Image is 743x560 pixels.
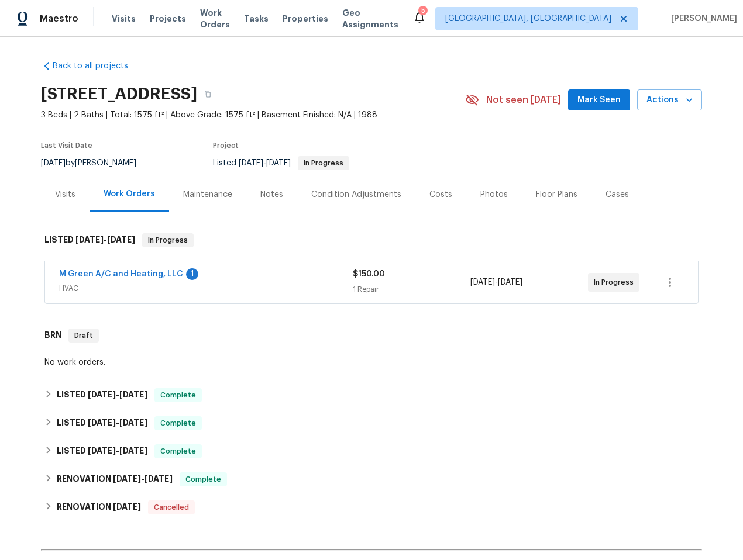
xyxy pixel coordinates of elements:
div: Condition Adjustments [311,189,401,201]
span: Geo Assignments [342,7,398,30]
span: Complete [181,473,226,485]
div: Costs [429,189,452,201]
span: Tasks [244,15,269,23]
span: [DATE] [88,447,116,455]
div: by [PERSON_NAME] [41,156,150,170]
h2: [STREET_ADDRESS] [41,88,197,100]
span: Listed [213,159,349,167]
span: Draft [70,330,98,341]
span: [DATE] [88,419,116,427]
span: In Progress [143,234,192,246]
span: [DATE] [41,159,66,167]
a: M Green A/C and Heating, LLC [59,270,183,278]
span: Not seen [DATE] [486,94,561,106]
div: BRN Draft [41,317,702,354]
span: - [470,276,522,288]
span: [DATE] [470,278,495,286]
span: Properties [283,13,328,25]
h6: LISTED [57,444,147,458]
div: RENOVATION [DATE]-[DATE]Complete [41,465,702,493]
div: Cases [606,189,629,201]
span: [GEOGRAPHIC_DATA], [GEOGRAPHIC_DATA] [445,13,611,25]
span: Complete [156,417,201,429]
a: Back to all projects [41,60,153,72]
div: Notes [260,189,283,201]
span: [DATE] [88,390,116,399]
span: Mark Seen [577,93,621,108]
span: [DATE] [119,447,147,455]
span: Complete [156,445,201,457]
span: Visits [112,13,136,25]
span: [DATE] [239,159,263,167]
div: LISTED [DATE]-[DATE]In Progress [41,222,702,259]
span: - [239,159,291,167]
span: [DATE] [498,278,522,286]
span: In Progress [594,276,638,288]
div: LISTED [DATE]-[DATE]Complete [41,381,702,409]
span: $150.00 [353,270,385,278]
button: Actions [637,89,702,111]
span: [DATE] [113,503,141,511]
button: Mark Seen [568,89,630,111]
div: 1 Repair [353,284,470,295]
span: [DATE] [119,390,147,399]
span: Projects [150,13,186,25]
span: Work Orders [200,7,230,30]
span: Cancelled [149,502,194,513]
h6: RENOVATION [57,472,173,486]
div: 5 [421,5,425,16]
div: LISTED [DATE]-[DATE]Complete [41,437,702,465]
span: In Progress [299,160,348,167]
div: 1 [186,268,198,280]
div: RENOVATION [DATE]Cancelled [41,493,702,521]
h6: BRN [44,329,61,343]
span: [DATE] [107,236,135,244]
div: Maintenance [183,189,232,201]
div: Floor Plans [536,189,577,201]
span: - [88,447,147,455]
h6: LISTED [57,416,147,430]
span: Project [213,142,239,149]
span: [PERSON_NAME] [666,13,737,25]
span: - [75,236,135,244]
button: Copy Address [197,84,218,105]
span: [DATE] [113,475,141,483]
span: [DATE] [145,475,173,483]
span: Maestro [40,13,78,25]
span: Actions [646,93,693,108]
div: Photos [480,189,508,201]
span: [DATE] [75,236,104,244]
span: - [113,475,173,483]
span: - [88,390,147,399]
h6: LISTED [44,233,135,247]
div: Visits [55,189,75,201]
span: - [88,419,147,427]
div: Work Orders [104,188,155,200]
span: Last Visit Date [41,142,92,149]
span: [DATE] [119,419,147,427]
div: LISTED [DATE]-[DATE]Complete [41,409,702,437]
span: Complete [156,389,201,401]
span: [DATE] [266,159,291,167]
span: 3 Beds | 2 Baths | Total: 1575 ft² | Above Grade: 1575 ft² | Basement Finished: N/A | 1988 [41,109,465,121]
div: No work orders. [44,357,699,368]
h6: LISTED [57,388,147,402]
h6: RENOVATION [57,500,141,514]
span: HVAC [59,282,353,294]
